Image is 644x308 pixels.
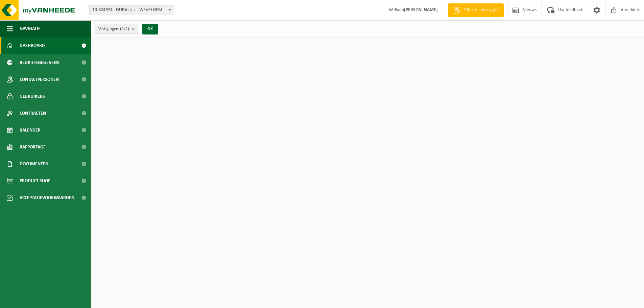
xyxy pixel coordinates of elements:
[20,122,41,139] span: Kalender
[462,7,500,14] span: Offerte aanvragen
[20,189,74,206] span: Acceptatievoorwaarden
[98,24,129,34] span: Vestigingen
[20,71,59,88] span: Contactpersonen
[20,105,46,122] span: Contracten
[95,24,138,34] button: Vestigingen(4/4)
[120,27,129,31] count: (4/4)
[448,3,504,17] a: Offerte aanvragen
[20,172,50,189] span: Product Shop
[142,24,158,34] button: OK
[404,7,438,13] strong: [PERSON_NAME]
[20,54,59,71] span: Bedrijfsgegevens
[90,5,173,15] span: 10-824974 - DURALU + - WEVELGEM
[20,37,45,54] span: Dashboard
[20,156,48,172] span: Documenten
[89,5,173,15] span: 10-824974 - DURALU + - WEVELGEM
[20,139,46,156] span: Rapportage
[20,20,41,37] span: Navigatie
[20,88,45,105] span: Gebruikers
